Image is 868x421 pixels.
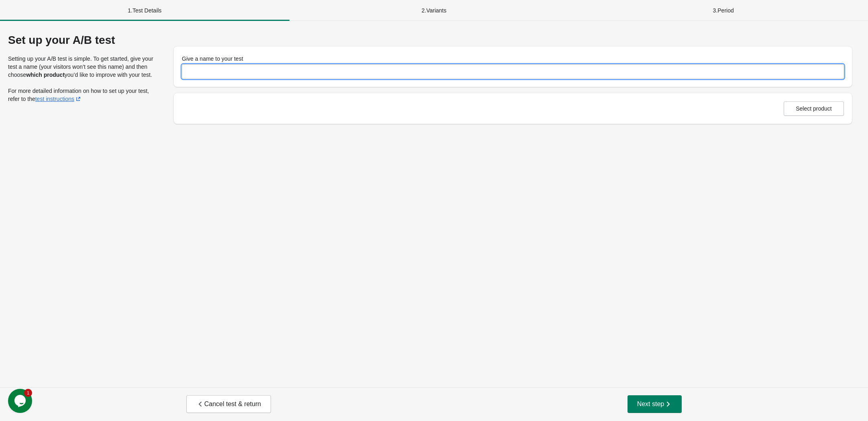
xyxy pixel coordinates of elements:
span: Next step [637,400,672,408]
a: test instructions [35,96,82,102]
div: Set up your A/B test [8,34,158,47]
strong: which product [26,72,65,78]
iframe: chat widget [8,389,34,413]
button: Next step [628,395,682,413]
label: Give a name to your test [182,55,243,63]
span: Cancel test & return [196,400,261,408]
p: Setting up your A/B test is simple. To get started, give your test a name (your visitors won’t se... [8,55,158,79]
button: Cancel test & return [186,395,271,413]
button: Select product [784,101,844,116]
span: Select product [796,105,832,112]
p: For more detailed information on how to set up your test, refer to the [8,87,158,103]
